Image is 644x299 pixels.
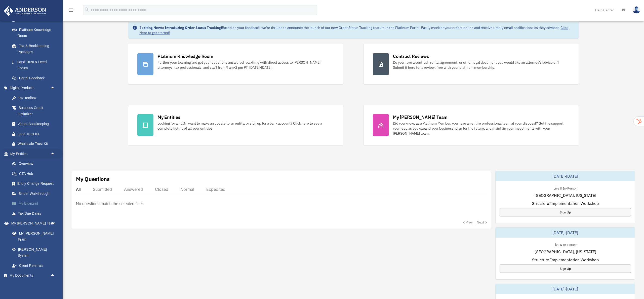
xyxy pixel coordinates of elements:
div: Tax Toolbox [18,95,57,101]
a: Client Referrals [7,260,63,271]
span: [GEOGRAPHIC_DATA], [US_STATE] [535,192,596,198]
a: My Blueprint [7,199,63,209]
div: Wholesale Trust Kit [18,141,57,147]
div: My Questions [76,175,110,183]
a: Portal Feedback [7,73,63,83]
div: Submitted [93,187,112,192]
span: arrow_drop_up [50,218,60,229]
a: Tax Toolbox [7,93,63,103]
a: Contract Reviews Do you have a contract, rental agreement, or other legal document you would like... [364,44,579,85]
div: Did you know, as a Platinum Member, you have an entire professional team at your disposal? Get th... [393,121,570,136]
a: Virtual Bookkeeping [7,119,63,129]
div: My [PERSON_NAME] Team [393,114,448,120]
a: Tax & Bookkeeping Packages [7,41,63,57]
a: Binder Walkthrough [7,189,63,199]
span: Structure Implementation Workshop [532,257,599,263]
div: [DATE]-[DATE] [496,171,635,181]
div: Closed [155,187,168,192]
a: Overview [7,159,63,169]
p: No questions match the selected filter. [76,200,144,207]
a: My Documentsarrow_drop_up [4,271,63,281]
span: arrow_drop_up [50,149,60,159]
span: arrow_drop_up [50,271,60,281]
div: Virtual Bookkeeping [18,121,57,127]
a: Entity Change Request [7,179,63,189]
i: menu [68,7,74,13]
a: My Entities Looking for an EIN, want to make an update to an entity, or sign up for a bank accoun... [128,105,343,145]
a: [PERSON_NAME] System [7,244,63,260]
div: Land Trust Kit [18,131,57,137]
a: Platinum Knowledge Room [7,25,63,41]
div: Live & In-Person [549,242,581,247]
div: Looking for an EIN, want to make an update to an entity, or sign up for a bank account? Click her... [157,121,334,131]
a: Wholesale Trust Kit [7,139,63,149]
div: Further your learning and get your questions answered real-time with direct access to [PERSON_NAM... [157,60,334,70]
div: Live & In-Person [549,185,581,191]
div: Do you have a contract, rental agreement, or other legal document you would like an attorney's ad... [393,60,570,70]
a: Land Trust Kit [7,129,63,139]
div: Platinum Knowledge Room [157,53,213,59]
a: Digital Productsarrow_drop_up [4,83,63,93]
img: User Pic [633,6,640,14]
a: My [PERSON_NAME] Team Did you know, as a Platinum Member, you have an entire professional team at... [364,105,579,145]
a: Business Credit Optimizer [7,103,63,119]
a: My [PERSON_NAME] Teamarrow_drop_up [4,218,63,229]
div: Contract Reviews [393,53,429,59]
div: All [76,187,81,192]
a: Box [7,280,63,290]
span: arrow_drop_up [50,83,60,93]
a: Platinum Knowledge Room Further your learning and get your questions answered real-time with dire... [128,44,343,85]
a: Land Trust & Deed Forum [7,57,63,73]
span: [GEOGRAPHIC_DATA], [US_STATE] [535,249,596,255]
span: Structure Implementation Workshop [532,200,599,206]
div: Based on your feedback, we're thrilled to announce the launch of our new Order Status Tracking fe... [139,25,575,35]
div: Expedited [206,187,225,192]
a: Click Here to get started! [139,25,568,35]
a: My Entitiesarrow_drop_up [4,149,63,159]
a: My [PERSON_NAME] Team [7,228,63,244]
div: [DATE]-[DATE] [496,284,635,294]
img: Anderson Advisors Platinum Portal [2,6,48,16]
a: Sign Up [500,208,631,216]
a: CTA Hub [7,169,63,179]
i: search [84,7,90,12]
a: Sign Up [500,265,631,273]
a: Tax Due Dates [7,208,63,218]
strong: Exciting News: Introducing Order Status Tracking! [139,25,222,30]
div: [DATE]-[DATE] [496,228,635,238]
div: Business Credit Optimizer [18,105,57,117]
div: My Entities [157,114,180,120]
div: Answered [124,187,143,192]
a: menu [68,9,74,13]
div: Normal [180,187,194,192]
